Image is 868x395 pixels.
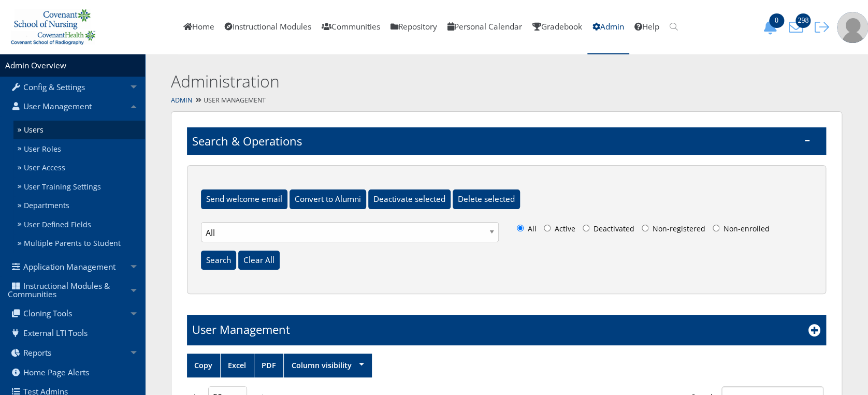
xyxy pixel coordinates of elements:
[541,222,578,240] label: Active
[517,225,524,231] input: All
[544,225,551,231] input: Active
[254,354,284,377] a: PDF
[368,189,451,209] input: Deactivate selected
[514,222,539,240] label: All
[145,93,868,108] div: User Management
[13,215,145,234] a: User Defined Fields
[13,234,145,253] a: Multiple Parents to Student
[290,189,366,209] input: Convert to Alumni
[759,21,785,32] a: 0
[221,354,254,377] a: Excel
[5,60,66,71] a: Admin Overview
[713,225,719,231] input: Non-enrolled
[171,70,694,93] h2: Administration
[13,177,145,196] a: User Training Settings
[192,321,290,338] h1: User Management
[187,354,220,377] a: Copy
[837,12,868,43] img: user-profile-default-picture.png
[710,222,772,240] label: Non-enrolled
[583,225,589,231] input: Deactivated
[785,21,811,32] a: 298
[642,225,648,231] input: Non-registered
[201,189,287,209] input: Send welcome email
[13,121,145,140] a: Users
[284,354,371,377] a: Column visibility
[639,222,708,240] label: Non-registered
[769,13,784,28] span: 0
[795,13,811,28] span: 298
[808,324,821,337] i: Add New
[13,158,145,178] a: User Access
[13,196,145,215] a: Departments
[453,189,520,209] input: Delete selected
[201,251,236,270] input: Search
[13,139,145,158] a: User Roles
[580,222,637,240] label: Deactivated
[187,127,826,155] h1: Search & Operations
[785,20,811,35] button: 298
[759,20,785,35] button: 0
[804,133,811,145] span: -
[238,251,280,270] input: Clear All
[171,96,192,105] a: Admin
